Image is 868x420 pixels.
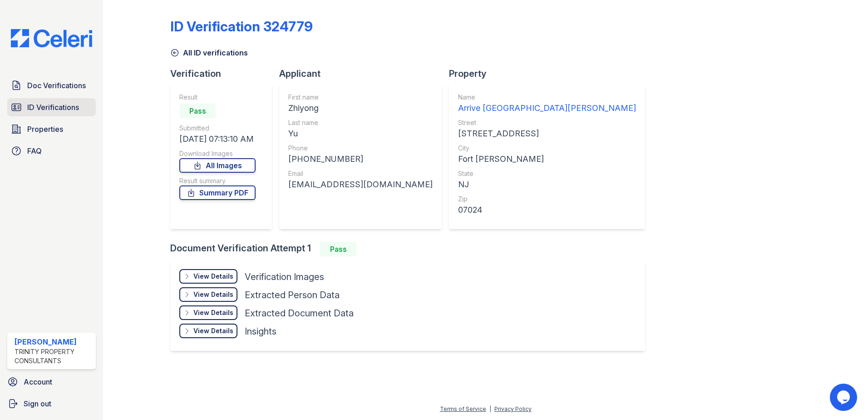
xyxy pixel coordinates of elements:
div: State [458,169,636,178]
div: View Details [193,272,233,281]
div: Result [179,93,256,102]
div: Property [449,67,652,80]
div: Pass [320,242,356,256]
div: Verification [170,67,279,80]
a: All ID verifications [170,47,248,58]
div: Document Verification Attempt 1 [170,242,652,256]
a: Summary PDF [179,185,256,200]
a: Privacy Policy [494,405,532,412]
span: ID Verifications [27,102,79,113]
a: All Images [179,158,256,173]
a: Account [4,373,99,391]
div: Yu [288,127,433,140]
div: [EMAIL_ADDRESS][DOMAIN_NAME] [288,178,433,191]
div: Verification Images [245,270,324,283]
div: Pass [179,104,216,118]
div: [PHONE_NUMBER] [288,153,433,165]
div: Trinity Property Consultants [15,347,92,365]
a: ID Verifications [7,98,96,116]
div: Download Images [179,149,256,158]
div: Phone [288,144,433,153]
a: Doc Verifications [7,76,96,95]
div: View Details [193,308,233,317]
a: FAQ [7,142,96,160]
div: Street [458,118,636,127]
div: Extracted Document Data [245,307,354,320]
div: Fort [PERSON_NAME] [458,153,636,165]
div: Arrive [GEOGRAPHIC_DATA][PERSON_NAME] [458,102,636,115]
span: Properties [27,124,63,135]
div: First name [288,93,433,102]
a: Sign out [4,395,99,413]
div: Applicant [279,67,449,80]
div: [DATE] 07:13:10 AM [179,133,256,145]
div: Insights [245,325,276,338]
div: Email [288,169,433,178]
a: Terms of Service [440,405,486,412]
div: View Details [193,290,233,299]
span: Account [24,376,52,387]
a: Properties [7,120,96,138]
div: Extracted Person Data [245,289,340,301]
div: [STREET_ADDRESS] [458,127,636,140]
div: 07024 [458,204,636,216]
div: | [489,405,491,412]
span: FAQ [27,145,42,156]
div: Zhiyong [288,102,433,115]
div: ID Verification 324779 [170,18,313,35]
div: Last name [288,118,433,127]
div: NJ [458,178,636,191]
div: Name [458,93,636,102]
div: Submitted [179,124,256,133]
span: Sign out [24,398,51,409]
a: Name Arrive [GEOGRAPHIC_DATA][PERSON_NAME] [458,93,636,115]
div: City [458,144,636,153]
div: [PERSON_NAME] [15,336,92,347]
img: CE_Logo_Blue-a8612792a0a2168367f1c8372b55b34899dd931a85d93a1a3d3e32e68fde9ad4.png [4,29,99,47]
div: Zip [458,195,636,204]
iframe: chat widget [830,384,859,411]
span: Doc Verifications [27,80,86,91]
div: View Details [193,326,233,335]
div: Result summary [179,176,256,185]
